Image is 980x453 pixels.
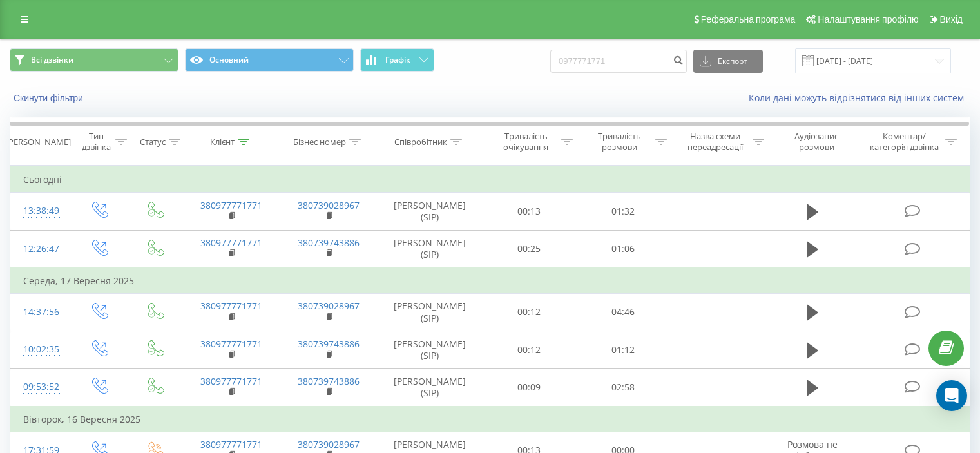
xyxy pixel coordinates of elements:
button: Всі дзвінки [10,48,178,72]
span: Налаштування профілю [818,14,918,24]
td: Сьогодні [10,167,970,193]
td: 04:46 [576,293,669,331]
div: 09:53:52 [23,374,57,400]
div: 13:38:49 [23,198,57,224]
a: 380977771771 [200,375,262,387]
a: 380739743886 [298,236,360,249]
div: 12:26:47 [23,236,57,262]
div: Open Intercom Messenger [936,380,967,411]
a: Коли дані можуть відрізнятися вiд інших систем [749,92,970,104]
td: [PERSON_NAME] (SIP) [378,293,483,331]
div: Аудіозапис розмови [779,131,854,153]
td: Середа, 17 Вересня 2025 [10,268,970,294]
div: Тип дзвінка [81,131,111,153]
div: [PERSON_NAME] [6,137,71,148]
a: 380739028967 [298,199,360,211]
td: 00:25 [483,230,576,268]
a: 380739743886 [298,338,360,350]
div: Коментар/категорія дзвінка [867,131,942,153]
a: 380977771771 [200,338,262,350]
a: 380739743886 [298,375,360,387]
div: Бізнес номер [293,137,346,148]
td: 00:13 [483,193,576,230]
span: Всі дзвінки [31,55,73,65]
div: Співробітник [394,137,447,148]
td: 02:58 [576,369,669,407]
button: Експорт [693,50,763,73]
div: Статус [140,137,166,148]
div: 10:02:35 [23,337,57,362]
td: [PERSON_NAME] (SIP) [378,369,483,407]
span: Графік [385,55,410,64]
div: Тривалість очікування [494,131,559,153]
a: 380977771771 [200,199,262,211]
a: 380739028967 [298,438,360,450]
button: Основний [185,48,354,72]
td: 01:32 [576,193,669,230]
td: Вівторок, 16 Вересня 2025 [10,407,970,432]
span: Реферальна програма [701,14,796,24]
div: Тривалість розмови [588,131,652,153]
td: 00:09 [483,369,576,407]
td: 00:12 [483,293,576,331]
div: Назва схеми переадресації [682,131,749,153]
td: 00:12 [483,331,576,369]
a: 380977771771 [200,438,262,450]
td: [PERSON_NAME] (SIP) [378,193,483,230]
td: 01:06 [576,230,669,268]
div: 14:37:56 [23,300,57,325]
a: 380977771771 [200,236,262,249]
td: [PERSON_NAME] (SIP) [378,230,483,268]
div: Клієнт [210,137,235,148]
span: Вихід [940,14,963,24]
a: 380977771771 [200,300,262,312]
td: 01:12 [576,331,669,369]
button: Графік [360,48,434,72]
input: Пошук за номером [550,50,687,73]
a: 380739028967 [298,300,360,312]
td: [PERSON_NAME] (SIP) [378,331,483,369]
button: Скинути фільтри [10,92,90,104]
